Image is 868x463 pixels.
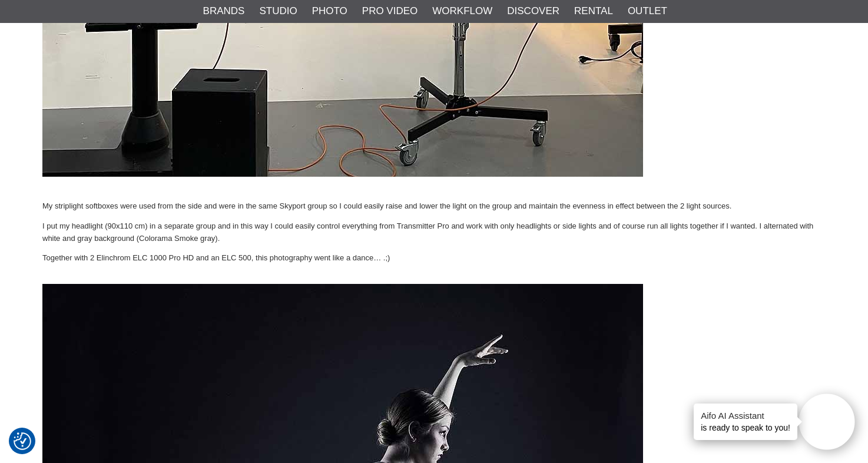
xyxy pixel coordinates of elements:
div: is ready to speak to you! [694,404,797,440]
a: Rental [574,4,613,19]
button: Consent Preferences [14,431,31,452]
p: Together with 2 Elinchrom ELC 1000 Pro HD and an ELC 500, this photography went like a dance… .;) [42,252,826,264]
p: My striplight softboxes were used from the side and were in the same Skyport group so I could eas... [42,200,826,213]
p: I put my headlight (90x110 cm) in a separate group and in this way I could easily control everyth... [42,220,826,245]
a: Pro Video [362,4,418,19]
a: Workflow [432,4,492,19]
a: Discover [507,4,559,19]
h4: Aifo AI Assistant [701,409,790,422]
a: Outlet [628,4,667,19]
img: Revisit consent button [14,432,31,450]
a: Photo [312,4,347,19]
a: Studio [259,4,297,19]
a: Brands [203,4,245,19]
